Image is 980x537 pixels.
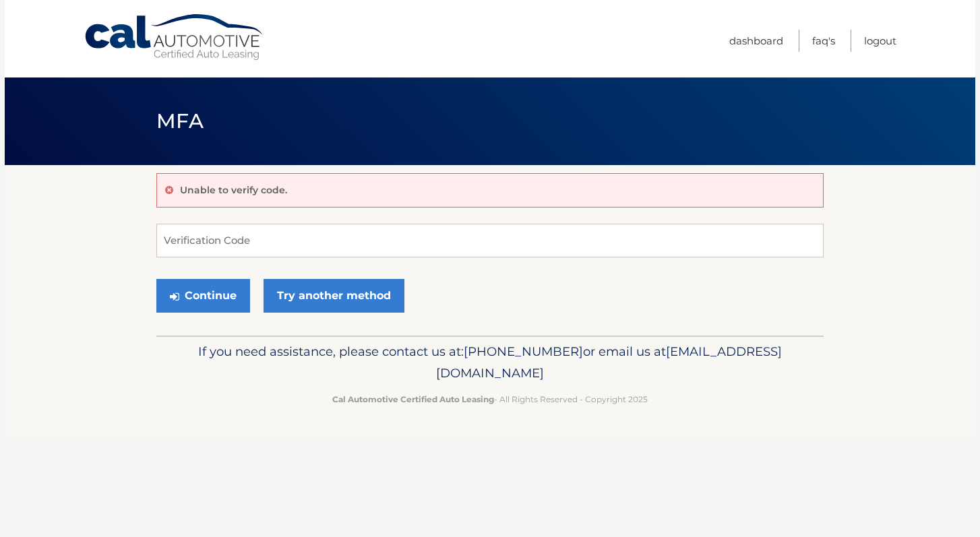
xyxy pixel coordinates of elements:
strong: Cal Automotive Certified Auto Leasing [332,394,494,404]
span: [PHONE_NUMBER] [464,344,583,359]
a: Logout [864,30,896,52]
span: MFA [156,108,204,133]
a: FAQ's [812,30,835,52]
p: Unable to verify code. [180,184,287,196]
button: Continue [156,279,250,313]
span: [EMAIL_ADDRESS][DOMAIN_NAME] [436,344,782,381]
a: Cal Automotive [84,13,266,61]
p: If you need assistance, please contact us at: or email us at [165,341,815,384]
a: Try another method [264,279,404,313]
p: - All Rights Reserved - Copyright 2025 [165,392,815,406]
a: Dashboard [729,30,783,52]
input: Verification Code [156,224,824,257]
